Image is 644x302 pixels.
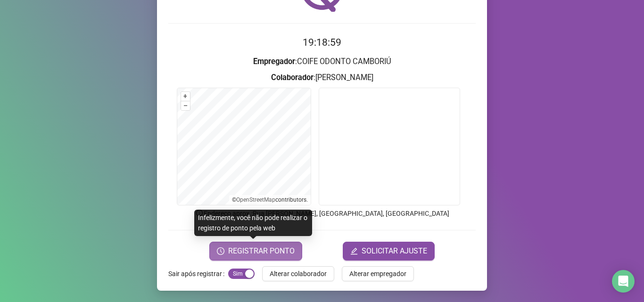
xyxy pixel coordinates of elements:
[217,247,224,255] span: clock-circle
[612,270,635,293] div: Open Intercom Messenger
[342,266,414,281] button: Alterar empregador
[362,245,427,257] span: SOLICITAR AJUSTE
[350,247,358,255] span: edit
[262,266,334,281] button: Alterar colaborador
[228,245,295,257] span: REGISTRAR PONTO
[349,269,406,279] span: Alterar empregador
[270,269,327,279] span: Alterar colaborador
[168,208,476,219] p: Endereço aprox. : Rua [PERSON_NAME], [GEOGRAPHIC_DATA], [GEOGRAPHIC_DATA]
[168,266,228,281] label: Sair após registrar
[195,209,204,217] span: info-circle
[181,101,190,110] button: –
[209,242,302,261] button: REGISTRAR PONTO
[253,57,295,66] strong: Empregador
[168,56,476,68] h3: : COIFE ODONTO CAMBORIÚ
[236,196,275,203] a: OpenStreetMap
[168,72,476,84] h3: : [PERSON_NAME]
[343,242,435,261] button: editSOLICITAR AJUSTE
[232,196,308,203] li: © contributors.
[194,210,312,236] div: Infelizmente, você não pode realizar o registro de ponto pela web
[181,92,190,101] button: +
[271,73,314,82] strong: Colaborador
[303,37,341,48] time: 19:18:59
